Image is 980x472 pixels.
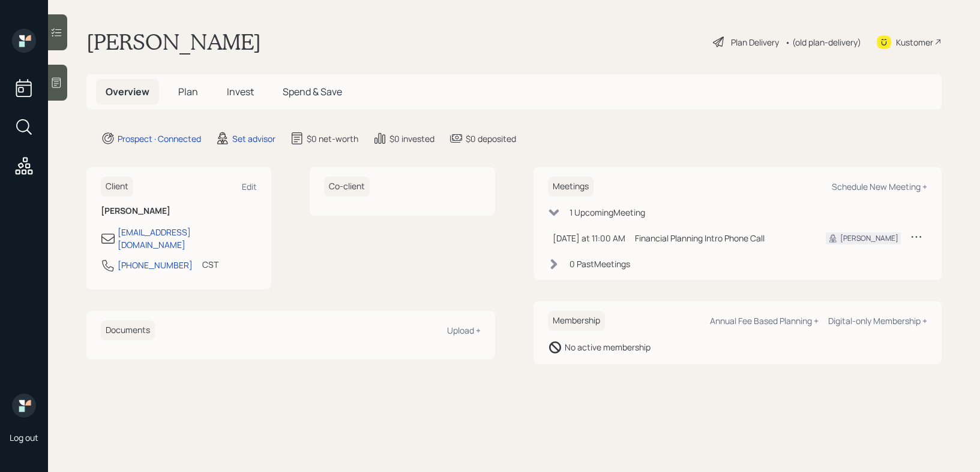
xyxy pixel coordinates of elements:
[227,85,254,98] span: Invest
[118,226,257,251] div: [EMAIL_ADDRESS][DOMAIN_NAME]
[565,341,651,353] div: No active membership
[101,320,155,340] h6: Documents
[118,132,201,145] div: Prospect · Connected
[101,206,257,216] h6: [PERSON_NAME]
[106,85,149,98] span: Overview
[202,258,218,271] div: CST
[389,132,434,145] div: $0 invested
[447,325,481,336] div: Upload +
[785,36,861,49] div: • (old plan-delivery)
[283,85,342,98] span: Spend & Save
[710,315,819,326] div: Annual Fee Based Planning +
[324,177,370,196] h6: Co-client
[548,311,605,331] h6: Membership
[178,85,198,98] span: Plan
[86,29,261,55] h1: [PERSON_NAME]
[12,394,36,417] img: retirable_logo.png
[832,181,927,192] div: Schedule New Meeting +
[828,315,927,326] div: Digital-only Membership +
[553,232,625,244] div: [DATE] at 11:00 AM
[635,232,807,244] div: Financial Planning Intro Phone Call
[548,177,594,196] h6: Meetings
[570,206,645,219] div: 1 Upcoming Meeting
[232,132,275,145] div: Set advisor
[101,177,133,196] h6: Client
[896,36,933,49] div: Kustomer
[840,233,898,244] div: [PERSON_NAME]
[731,36,779,49] div: Plan Delivery
[570,258,630,270] div: 0 Past Meeting s
[242,181,257,192] div: Edit
[307,132,358,145] div: $0 net-worth
[118,259,193,271] div: [PHONE_NUMBER]
[10,432,38,443] div: Log out
[466,132,516,145] div: $0 deposited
